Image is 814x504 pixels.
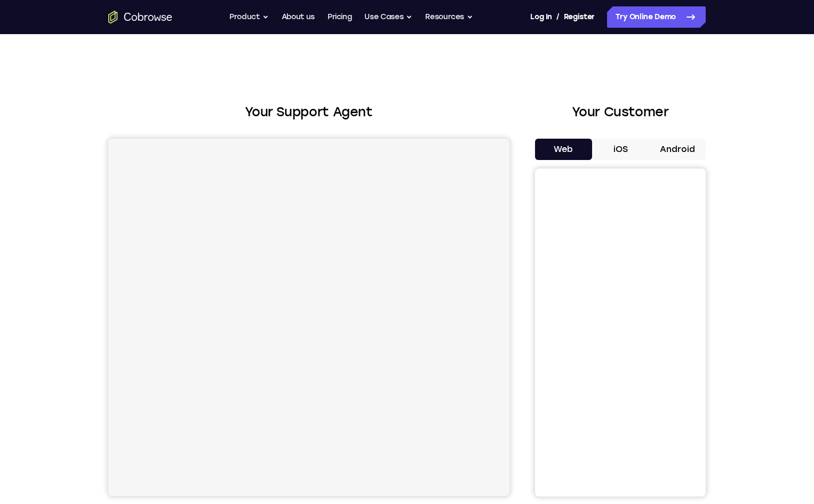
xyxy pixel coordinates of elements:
h2: Your Customer [535,102,706,122]
h2: Your Support Agent [108,102,509,122]
a: Register [564,6,595,28]
a: Pricing [328,6,352,28]
button: Web [535,139,592,160]
button: Resources [425,6,473,28]
button: Use Cases [364,6,412,28]
a: Go to the home page [108,11,172,23]
button: iOS [592,139,649,160]
span: / [556,11,560,23]
button: Product [229,6,269,28]
a: Log In [530,6,552,28]
button: Android [649,139,706,160]
a: About us [282,6,315,28]
a: Try Online Demo [607,6,706,28]
iframe: Agent [108,139,509,496]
